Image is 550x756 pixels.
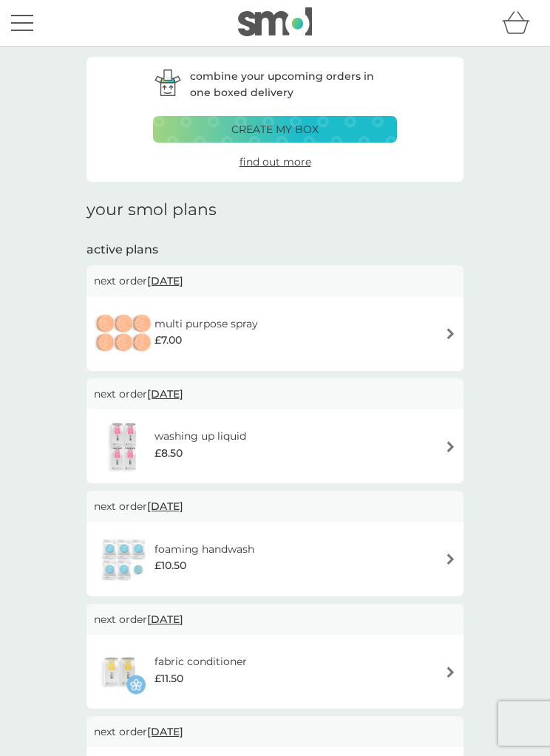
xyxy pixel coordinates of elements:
[94,386,456,402] p: next order
[445,441,456,452] img: arrow right
[445,328,456,339] img: arrow right
[94,308,155,360] img: multi purpose spray
[155,653,247,670] h6: fabric conditioner
[147,605,183,633] span: [DATE]
[155,428,246,444] h6: washing up liquid
[94,723,456,740] p: next order
[445,667,456,678] img: arrow right
[153,116,397,143] button: create my box
[155,541,254,557] h6: foaming handwash
[155,557,186,573] span: £10.50
[190,68,397,101] p: combine your upcoming orders in one boxed delivery
[238,7,312,35] img: smol
[86,242,464,258] h2: active plans
[147,718,183,746] span: [DATE]
[147,267,183,295] span: [DATE]
[240,154,311,170] a: find out more
[502,8,539,38] div: basket
[445,554,456,565] img: arrow right
[155,445,183,461] span: £8.50
[155,316,258,332] h6: multi purpose spray
[11,9,33,37] button: menu
[147,380,183,408] span: [DATE]
[94,498,456,514] p: next order
[94,273,456,289] p: next order
[231,121,319,137] p: create my box
[240,155,311,168] span: find out more
[147,492,183,520] span: [DATE]
[86,200,464,219] h1: your smol plans
[94,534,155,585] img: foaming handwash
[94,420,155,472] img: washing up liquid
[155,332,182,348] span: £7.00
[94,611,456,627] p: next order
[155,670,183,687] span: £11.50
[94,646,146,698] img: fabric conditioner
